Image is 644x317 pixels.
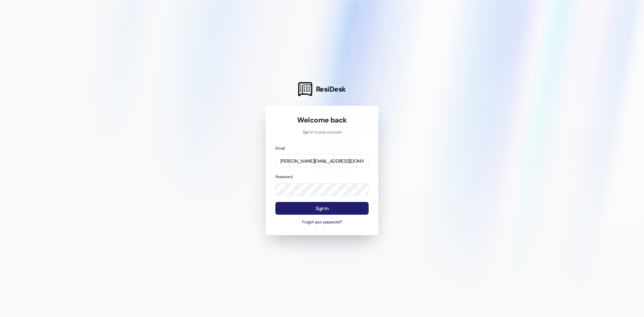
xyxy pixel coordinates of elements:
p: Sign in to your account [275,129,369,136]
input: name@example.com [275,154,369,167]
button: Sign In [275,202,369,215]
h1: Welcome back [275,115,369,125]
label: Password [275,174,292,179]
label: Email [275,146,285,151]
span: ResiDesk [316,85,346,94]
button: Forgot your password? [275,219,369,225]
img: ResiDesk Logo [298,82,312,96]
